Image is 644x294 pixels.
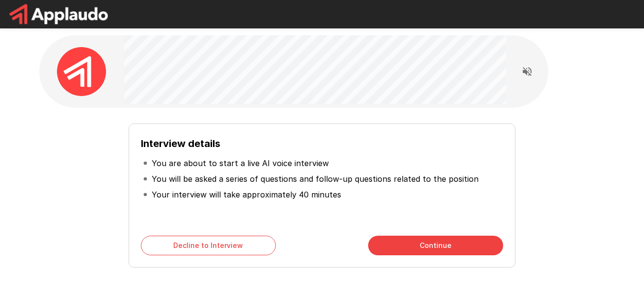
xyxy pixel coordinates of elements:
button: Decline to Interview [141,236,276,255]
button: Read questions aloud [517,62,537,81]
button: Continue [368,236,503,255]
p: You will be asked a series of questions and follow-up questions related to the position [152,173,479,185]
img: applaudo_avatar.png [57,47,106,96]
p: Your interview will take approximately 40 minutes [152,189,341,200]
b: Interview details [141,138,220,149]
p: You are about to start a live AI voice interview [152,157,329,169]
